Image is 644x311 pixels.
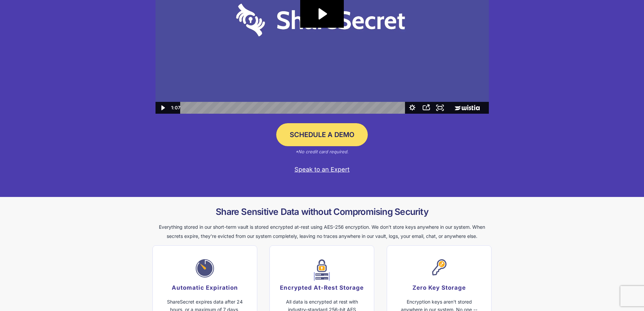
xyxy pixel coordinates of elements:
h5: Encrypted At-Rest Storage [277,283,367,292]
h5: Zero Key Storage [394,283,484,292]
em: *No credit card required. [295,149,349,154]
button: Play Video [156,102,169,114]
button: Fullscreen [433,102,447,114]
button: Show settings menu [405,102,419,114]
iframe: Drift Widget Chat Controller [610,277,636,303]
a: Speak to an Expert [156,166,489,173]
button: Open sharing menu [419,102,433,114]
div: Playbar [186,102,402,114]
a: Wistia Logo -- Learn More [447,102,488,114]
h5: Automatic Expiration [160,283,250,292]
a: Schedule a Demo [276,123,368,146]
p: Everything stored in our short-term vault is stored encrypted at-rest using AES-256 encryption. W... [156,223,489,241]
h2: Share Sensitive Data without Compromising Security [156,206,489,217]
